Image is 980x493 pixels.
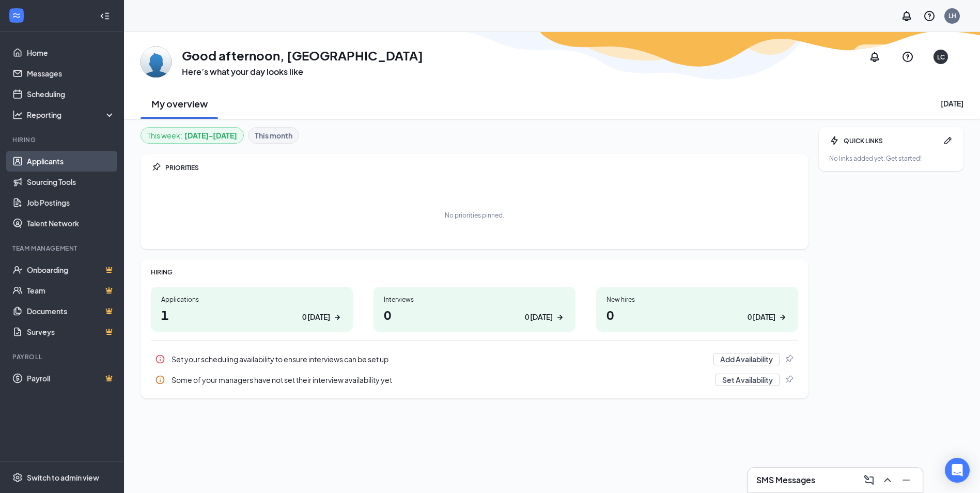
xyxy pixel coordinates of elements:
svg: QuestionInfo [923,10,936,22]
svg: Settings [12,472,23,483]
a: OnboardingCrown [27,259,115,280]
div: QUICK LINKS [844,136,939,145]
svg: Info [155,375,165,385]
div: Team Management [12,244,113,253]
a: Interviews00 [DATE]ArrowRight [374,287,575,332]
a: New hires00 [DATE]ArrowRight [596,287,798,332]
a: InfoSome of your managers have not set their interview availability yetSet AvailabilityPin [151,369,798,390]
a: PayrollCrown [27,368,115,389]
svg: Pin [151,162,161,173]
svg: ChevronUp [881,474,894,486]
svg: Pin [784,354,794,364]
svg: ArrowRight [777,312,788,322]
a: Job Postings [27,192,115,213]
div: 0 [DATE] [302,312,330,322]
b: This month [255,130,292,141]
a: Applicants [27,151,115,172]
svg: Bolt [829,135,839,146]
svg: ArrowRight [555,312,565,322]
button: Minimize [898,472,914,488]
h3: SMS Messages [756,474,815,486]
div: Switch to admin view [27,472,99,483]
svg: QuestionInfo [901,51,914,63]
div: No links added yet. Get started! [829,154,953,163]
a: Sourcing Tools [27,172,115,192]
div: Some of your managers have not set their interview availability yet [151,369,798,390]
div: Reporting [27,110,116,120]
div: HIRING [151,268,798,276]
div: Payroll [12,352,113,361]
a: Applications10 [DATE]ArrowRight [151,287,353,332]
div: This week : [147,130,237,141]
a: SurveysCrown [27,321,115,342]
div: Applications [161,295,343,304]
a: Home [27,42,115,63]
div: [DATE] [941,98,963,109]
h3: Here’s what your day looks like [182,66,423,78]
svg: Pin [784,375,794,385]
svg: Pen [943,135,953,146]
button: ChevronUp [879,472,896,488]
h2: My overview [151,97,208,110]
a: Scheduling [27,84,115,104]
svg: WorkstreamLogo [11,10,22,21]
h1: 0 [384,306,565,323]
div: 0 [DATE] [525,312,553,322]
div: Set your scheduling availability to ensure interviews can be set up [151,349,798,369]
img: Little Caesars Indian Hills [141,47,172,78]
div: LC [937,53,945,61]
svg: Collapse [100,11,110,21]
b: [DATE] - [DATE] [184,130,237,141]
div: Open Intercom Messenger [945,458,970,483]
div: LH [948,11,956,20]
div: No priorities pinned. [445,211,504,220]
div: Hiring [12,135,113,144]
button: Add Availability [713,353,780,365]
svg: Minimize [900,474,912,486]
svg: Notifications [900,10,913,22]
div: Interviews [384,295,565,304]
a: Messages [27,63,115,84]
h1: Good afternoon, [GEOGRAPHIC_DATA] [182,47,423,64]
a: DocumentsCrown [27,301,115,321]
svg: Info [155,354,165,364]
h1: 1 [161,306,343,323]
div: New hires [606,295,788,304]
a: Talent Network [27,213,115,234]
div: 0 [DATE] [748,312,775,322]
svg: Notifications [868,51,881,63]
div: Set your scheduling availability to ensure interviews can be set up [172,354,707,364]
h1: 0 [606,306,788,323]
div: PRIORITIES [165,163,798,172]
svg: ComposeMessage [863,474,875,486]
svg: ArrowRight [332,312,343,322]
button: Set Availability [715,374,780,386]
a: TeamCrown [27,280,115,301]
a: InfoSet your scheduling availability to ensure interviews can be set upAdd AvailabilityPin [151,349,798,369]
button: ComposeMessage [861,472,877,488]
div: Some of your managers have not set their interview availability yet [172,375,709,385]
svg: Analysis [12,110,23,120]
